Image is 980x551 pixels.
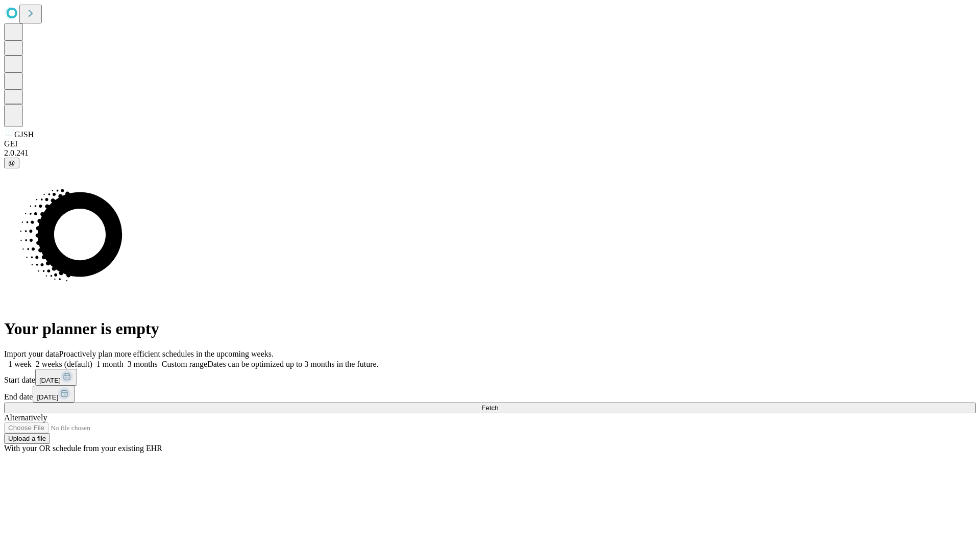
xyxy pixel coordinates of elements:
button: Upload a file [4,433,50,444]
span: 1 week [8,360,32,368]
span: [DATE] [39,377,61,384]
span: 3 months [128,360,158,368]
span: 1 month [96,360,124,368]
span: Alternatively [4,413,47,422]
span: GJSH [14,130,34,139]
span: Dates can be optimized up to 3 months in the future. [207,360,378,368]
button: @ [4,158,19,168]
button: [DATE] [35,369,77,386]
span: @ [8,159,15,167]
span: With your OR schedule from your existing EHR [4,444,162,453]
span: Custom range [162,360,207,368]
button: Fetch [4,403,976,413]
button: [DATE] [33,386,75,403]
div: Start date [4,369,976,386]
div: 2.0.241 [4,148,976,158]
span: Import your data [4,349,59,358]
span: Proactively plan more efficient schedules in the upcoming weeks. [59,349,274,358]
h1: Your planner is empty [4,319,976,338]
span: 2 weeks (default) [36,360,92,368]
span: [DATE] [37,393,58,401]
div: GEI [4,139,976,148]
span: Fetch [481,404,498,412]
div: End date [4,386,976,403]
